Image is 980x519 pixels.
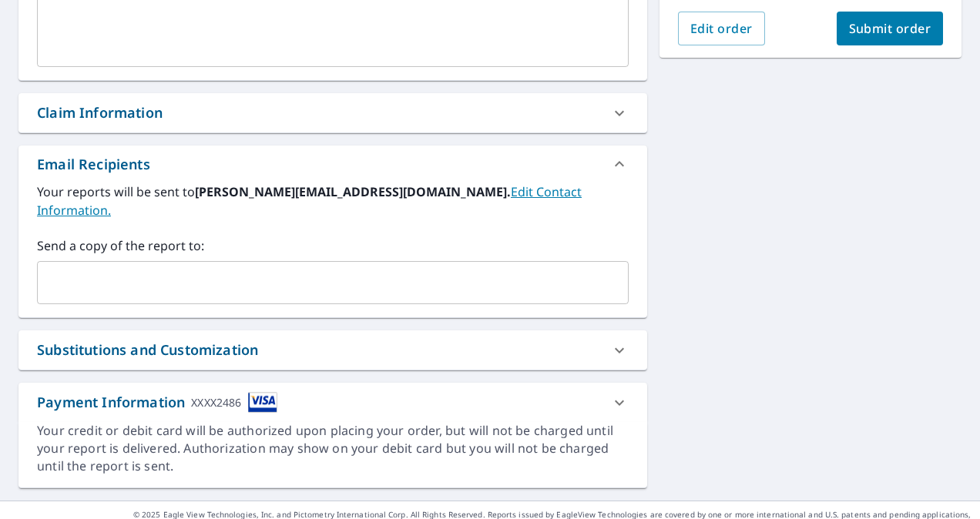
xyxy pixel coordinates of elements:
div: Your credit or debit card will be authorized upon placing your order, but will not be charged unt... [37,422,629,475]
div: Payment Information [37,392,277,413]
img: cardImage [248,392,277,413]
span: Submit order [849,20,931,37]
div: Claim Information [18,93,647,132]
label: Your reports will be sent to [37,182,629,219]
div: Payment InformationXXXX2486cardImage [18,383,647,422]
label: Send a copy of the report to: [37,236,629,255]
span: Edit order [690,20,753,37]
div: Substitutions and Customization [37,340,258,360]
div: Email Recipients [18,146,647,182]
div: Email Recipients [37,154,150,175]
b: [PERSON_NAME][EMAIL_ADDRESS][DOMAIN_NAME]. [195,183,511,200]
div: XXXX2486 [191,392,241,413]
button: Submit order [837,12,944,45]
div: Substitutions and Customization [18,330,647,370]
button: Edit order [678,12,765,45]
div: Claim Information [37,102,163,123]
